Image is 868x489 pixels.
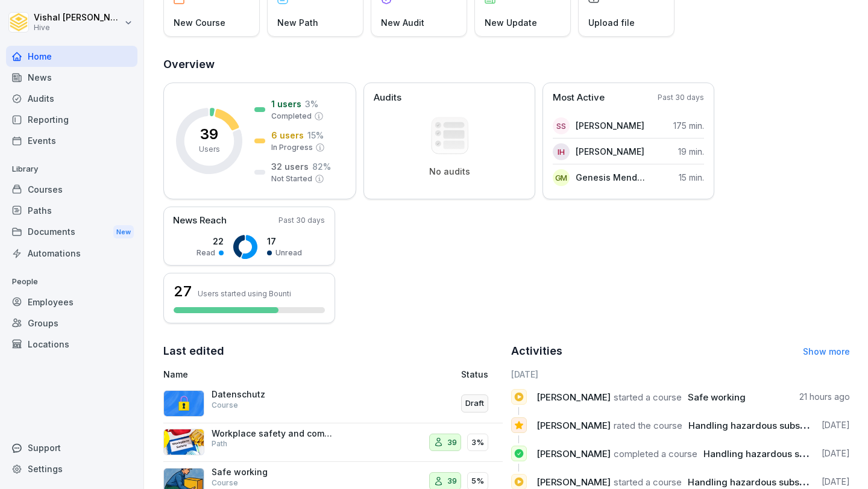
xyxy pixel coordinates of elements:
p: Audits [374,91,401,105]
p: 5% [471,475,484,487]
p: No audits [429,166,470,177]
span: Handling hazardous substances [703,448,844,459]
a: Paths [6,200,137,221]
p: Most Active [553,91,605,105]
a: DocumentsNew [6,221,137,243]
p: Completed [271,111,312,122]
span: [PERSON_NAME] [536,420,611,431]
p: Past 30 days [278,215,325,226]
p: [DATE] [822,419,850,431]
p: News Reach [173,214,227,228]
p: 15 min. [679,171,704,184]
p: Datenschutz [212,389,332,400]
img: twaxla64lrmeoq0ccgctjh1j.png [163,429,204,455]
p: 3 % [305,98,318,110]
div: New [113,225,134,239]
a: Groups [6,313,137,334]
a: Workplace safety and compliancePath393% [163,423,503,463]
span: Safe working [688,391,746,403]
span: started a course [614,476,682,488]
p: Vishal [PERSON_NAME] [34,13,122,23]
span: [PERSON_NAME] [536,476,611,488]
p: Past 30 days [658,92,704,103]
p: Course [212,478,238,488]
p: 175 min. [673,119,704,132]
p: Users [199,144,220,155]
p: Draft [465,397,484,410]
p: 82 % [312,160,331,173]
p: 22 [197,235,224,248]
span: [PERSON_NAME] [536,448,611,459]
p: Hive [34,23,122,32]
a: News [6,67,137,88]
p: 17 [267,235,302,248]
p: 15 % [307,129,324,142]
h3: 27 [174,281,192,302]
a: DatenschutzCourseDraft [163,384,503,423]
a: Home [6,46,137,67]
h2: Activities [511,343,562,360]
span: Handling hazardous substances [688,420,829,431]
p: 21 hours ago [799,391,850,403]
p: In Progress [271,142,313,153]
p: Safe working [212,467,332,478]
p: Status [461,368,488,381]
p: New Audit [381,16,424,29]
h2: Overview [163,56,850,73]
a: Courses [6,179,137,200]
p: Path [212,438,227,449]
p: Library [6,160,137,179]
p: 32 users [271,160,309,173]
p: Not Started [271,173,312,184]
p: Genesis Mendoza [576,171,645,184]
a: Show more [803,346,850,357]
a: Reporting [6,109,137,130]
p: New Update [485,16,537,29]
p: New Course [174,16,225,29]
a: Automations [6,243,137,264]
div: SS [553,117,570,134]
a: Employees [6,291,137,313]
p: [DATE] [822,476,850,488]
span: completed a course [614,448,697,459]
div: GM [553,169,570,186]
span: rated the course [614,420,682,431]
span: Handling hazardous substances [688,476,829,488]
p: [PERSON_NAME] [576,119,644,132]
p: 39 [200,127,218,142]
img: gp1n7epbxsf9lzaihqn479zn.png [163,390,204,417]
p: 19 min. [678,145,704,158]
p: Course [212,400,238,411]
h2: Last edited [163,343,503,360]
a: Audits [6,88,137,109]
p: 3% [471,437,484,449]
p: Upload file [588,16,635,29]
p: Unread [275,248,302,258]
div: Documents [6,221,137,243]
span: [PERSON_NAME] [536,391,611,403]
p: 39 [447,437,457,449]
p: People [6,272,137,291]
a: Events [6,130,137,151]
p: New Path [277,16,318,29]
p: 39 [447,475,457,487]
p: Users started using Bounti [198,289,291,298]
p: Name [163,368,370,381]
p: 1 users [271,98,301,110]
span: started a course [614,391,682,403]
h6: [DATE] [511,368,851,381]
a: Locations [6,334,137,355]
a: Settings [6,458,137,479]
p: 6 users [271,129,304,142]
